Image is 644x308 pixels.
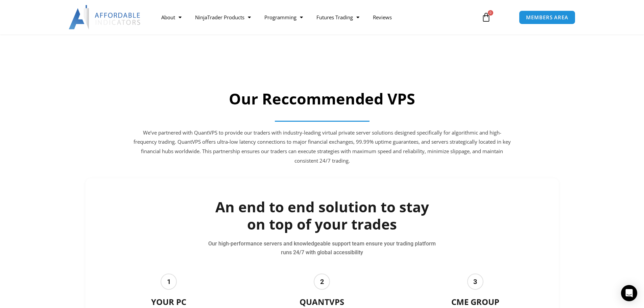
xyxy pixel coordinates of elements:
[69,5,141,29] img: LogoAI | Affordable Indicators – NinjaTrader
[154,9,474,25] nav: Menu
[519,10,575,24] a: MEMBERS AREA
[314,274,330,290] div: 2
[467,274,483,290] div: 3
[366,9,399,25] a: Reviews
[188,9,258,25] a: NinjaTrader Products
[99,297,239,307] h3: YOUR PC
[405,297,545,307] h3: CME GROUP
[133,89,511,109] h2: Our Reccommended VPS
[99,198,545,233] h2: An end to end solution to stay on top of your trades
[154,9,188,25] a: About
[488,10,493,16] span: 0
[252,297,392,307] h3: QUANTVPS
[161,274,177,290] div: 1
[204,239,440,257] p: Our high-performance servers and knowledgeable support team ensure your trading platform runs 24/...
[526,15,568,20] span: MEMBERS AREA
[310,9,366,25] a: Futures Trading
[133,128,511,166] p: We’ve partnered with QuantVPS to provide our traders with industry-leading virtual private server...
[258,9,310,25] a: Programming
[621,285,637,301] div: Open Intercom Messenger
[471,7,501,27] a: 0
